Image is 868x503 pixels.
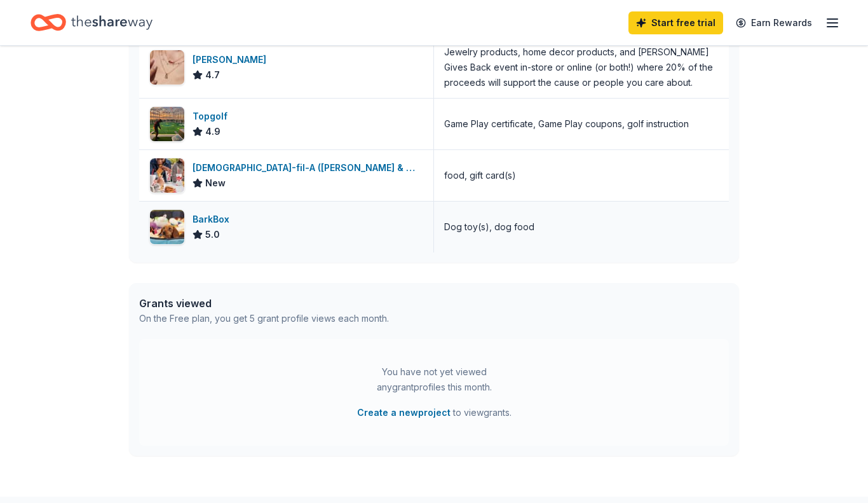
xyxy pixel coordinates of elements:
[444,168,516,183] div: food, gift card(s)
[355,364,513,395] div: You have not yet viewed any grant profiles this month.
[205,176,226,191] span: New
[150,107,184,141] img: Image for Topgolf
[205,227,220,242] span: 5.0
[205,124,220,139] span: 4.9
[193,212,234,227] div: BarkBox
[444,45,719,90] div: Jewelry products, home decor products, and [PERSON_NAME] Gives Back event in-store or online (or ...
[628,11,723,34] a: Start free trial
[357,405,451,420] button: Create a newproject
[205,67,220,83] span: 4.7
[139,296,389,311] div: Grants viewed
[728,11,820,34] a: Earn Rewards
[193,52,271,67] div: [PERSON_NAME]
[193,109,233,124] div: Topgolf
[31,8,153,38] a: Home
[139,311,389,326] div: On the Free plan, you get 5 grant profile views each month.
[150,158,184,193] img: Image for Chick-fil-A (Dallas Preston & Beltline)
[150,210,184,244] img: Image for BarkBox
[444,219,534,235] div: Dog toy(s), dog food
[193,160,423,176] div: [DEMOGRAPHIC_DATA]-fil-A ([PERSON_NAME] & Beltline)
[357,405,512,420] span: to view grants .
[150,50,184,85] img: Image for Kendra Scott
[444,116,689,132] div: Game Play certificate, Game Play coupons, golf instruction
